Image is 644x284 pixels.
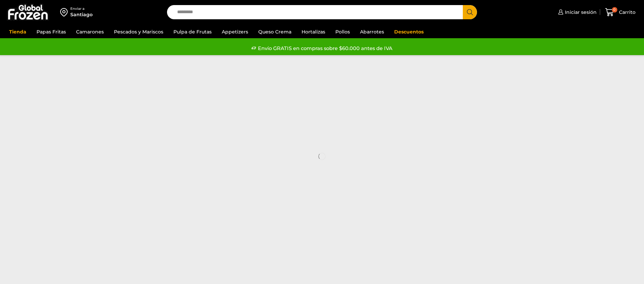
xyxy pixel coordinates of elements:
a: Papas Fritas [33,25,69,38]
a: Queso Crema [255,25,295,38]
a: Appetizers [218,25,252,38]
div: Enviar a [70,6,93,11]
a: Pollos [332,25,353,38]
button: Search button [463,5,477,19]
a: Descuentos [391,25,427,38]
a: 0 Carrito [603,4,637,20]
a: Abarrotes [357,25,387,38]
a: Tienda [6,25,30,38]
a: Pescados y Mariscos [111,25,167,38]
div: Santiago [70,11,93,18]
a: Pulpa de Frutas [170,25,215,38]
span: 0 [612,7,617,13]
span: Iniciar sesión [563,9,597,16]
a: Iniciar sesión [556,5,597,19]
a: Camarones [73,25,107,38]
a: Hortalizas [298,25,329,38]
span: Carrito [617,9,636,16]
img: address-field-icon.svg [60,6,70,18]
